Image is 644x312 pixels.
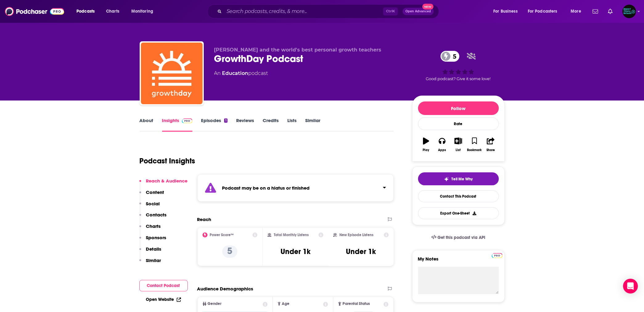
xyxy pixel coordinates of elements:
p: Sponsors [146,235,166,240]
div: Bookmark [467,148,482,152]
span: For Business [493,7,518,16]
span: Charts [106,7,119,16]
a: InsightsPodchaser Pro [162,117,193,132]
button: Apps [434,133,450,156]
a: Get this podcast via API [426,230,490,245]
button: Play [418,133,434,156]
button: Show profile menu [622,5,636,18]
span: Ctrl K [383,7,398,15]
span: Good podcast? Give it some love! [426,76,491,81]
a: Show notifications dropdown [605,6,615,17]
button: Contact Podcast [139,280,188,291]
h1: Podcast Insights [140,156,195,166]
p: Social [146,201,160,207]
a: Lists [287,117,297,132]
p: Contacts [146,212,167,218]
p: Details [146,246,162,252]
p: Reach & Audience [146,178,188,184]
img: Podchaser Pro [492,253,502,258]
section: Click to expand status details [197,174,394,202]
a: Pro website [492,252,502,258]
a: Credits [263,117,279,132]
button: Details [139,246,162,257]
p: Similar [146,257,161,263]
span: Podcasts [76,7,95,16]
button: Export One-Sheet [418,207,499,219]
button: open menu [489,6,525,16]
button: tell me why sparkleTell Me Why [418,172,499,185]
a: About [140,117,154,132]
h3: Under 1k [346,247,376,256]
img: User Profile [622,5,636,18]
span: Monitoring [131,7,153,16]
span: Logged in as rich38187 [622,5,636,18]
span: More [571,7,581,16]
button: Contacts [139,212,167,223]
span: 5 [447,51,459,62]
div: 1 [224,118,227,123]
span: New [422,4,433,10]
button: Content [139,189,164,201]
button: Share [482,133,498,156]
span: Parental Status [343,302,370,306]
button: Social [139,201,160,212]
a: Similar [305,117,320,132]
p: Charts [146,223,161,229]
button: Bookmark [466,133,482,156]
div: 5Good podcast? Give it some love! [412,47,505,85]
button: open menu [524,6,566,16]
h2: Power Score™ [210,233,234,237]
button: Charts [139,223,161,235]
div: Rate [418,117,499,130]
a: Show notifications dropdown [590,6,601,17]
h2: Reach [197,216,211,222]
button: List [450,133,466,156]
button: Similar [139,257,161,269]
strong: Podcast may be on a hiatus or finished [222,185,310,191]
img: tell me why sparkle [444,177,449,182]
div: List [456,148,461,152]
button: open menu [72,6,103,16]
div: Apps [438,148,446,152]
div: An podcast [214,70,268,77]
span: Get this podcast via API [437,235,485,240]
button: Reach & Audience [139,178,188,189]
label: My Notes [418,256,499,267]
span: Open Advanced [405,10,431,13]
span: Tell Me Why [451,177,473,182]
a: Charts [102,6,123,16]
h2: Audience Demographics [197,286,253,292]
input: Search podcasts, credits, & more... [224,6,383,16]
span: [PERSON_NAME] and the world's best personal growth teachers [214,47,382,53]
a: 5 [441,51,459,62]
h2: Total Monthly Listens [274,233,309,237]
a: Reviews [236,117,254,132]
h2: New Episode Listens [339,233,373,237]
span: Age [282,302,289,306]
p: 5 [222,245,237,258]
div: Open Intercom Messenger [623,279,638,294]
a: Episodes1 [201,117,227,132]
button: open menu [127,6,161,16]
button: open menu [566,6,589,16]
img: GrowthDay Podcast [141,43,203,104]
img: Podchaser - Follow, Share and Rate Podcasts [5,6,64,17]
button: Sponsors [139,235,166,246]
span: For Podcasters [528,7,557,16]
a: Education [222,70,248,76]
a: Open Website [146,297,181,302]
div: Search podcasts, credits, & more... [213,4,445,18]
a: Contact This Podcast [418,190,499,202]
button: Follow [418,101,499,115]
p: Content [146,189,164,195]
button: Open AdvancedNew [403,8,434,15]
h3: Under 1k [281,247,310,256]
img: Podchaser Pro [182,118,193,123]
div: Play [423,148,429,152]
span: Gender [208,302,222,306]
div: Share [486,148,495,152]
